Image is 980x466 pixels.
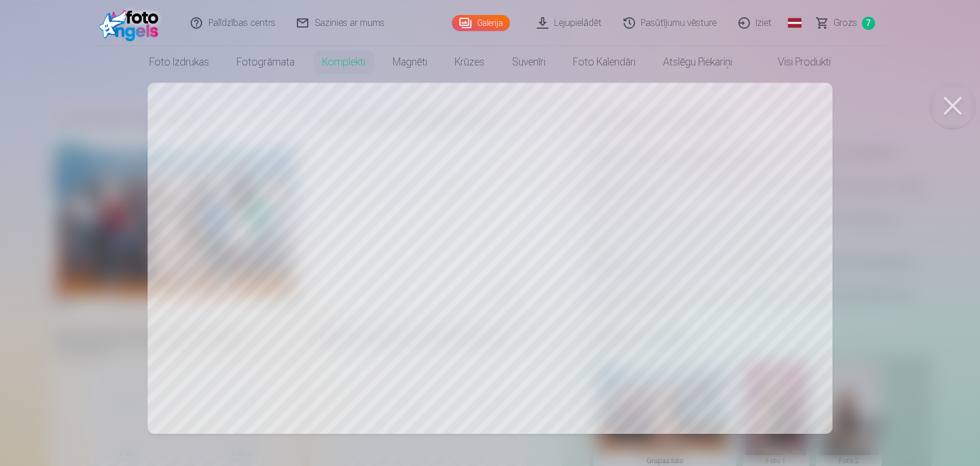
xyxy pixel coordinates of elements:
a: Magnēti [379,46,441,78]
a: Krūzes [441,46,498,78]
a: Fotogrāmata [223,46,308,78]
a: Foto kalendāri [559,46,649,78]
img: /fa1 [99,5,165,41]
a: Galerija [452,15,510,31]
span: Grozs [834,16,857,30]
a: Suvenīri [498,46,559,78]
a: Atslēgu piekariņi [649,46,746,78]
a: Visi produkti [746,46,845,78]
span: 7 [862,17,875,30]
a: Komplekti [308,46,379,78]
a: Foto izdrukas [135,46,223,78]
